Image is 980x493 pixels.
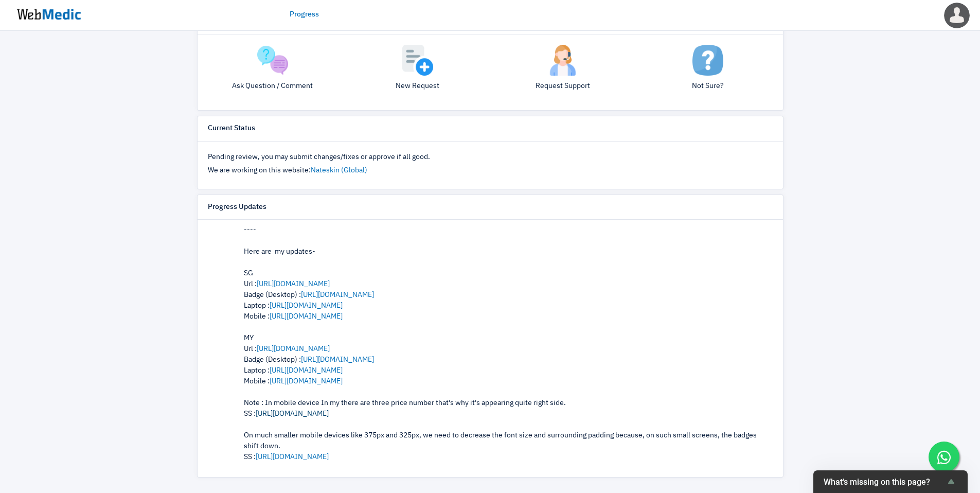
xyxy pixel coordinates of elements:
h6: Current Status [208,124,255,133]
a: [URL][DOMAIN_NAME] [270,378,343,385]
a: [URL][DOMAIN_NAME] [301,356,374,363]
a: [URL][DOMAIN_NAME] [257,280,330,288]
a: [URL][DOMAIN_NAME] [256,453,329,461]
span: What's missing on this page? [824,477,945,487]
img: question.png [257,45,288,76]
a: [URL][DOMAIN_NAME] [257,345,330,353]
a: Progress [290,9,319,20]
a: [URL][DOMAIN_NAME] [270,313,343,320]
img: not-sure.png [692,45,723,76]
a: [URL][DOMAIN_NAME] [256,410,329,417]
a: Nateskin (Global) [311,167,367,174]
p: New Request [353,81,483,92]
p: We are working on this website: [208,165,773,176]
p: Pending review, you may submit changes/fixes or approve if all good. [208,152,773,163]
button: Show survey - What's missing on this page? [824,476,957,488]
img: add.png [402,45,433,76]
p: Not Sure? [643,81,773,92]
p: Request Support [498,81,628,92]
div: Here are my updates- SG Url : Badge (Desktop) : Laptop : Mobile : MY Url : Badge (Desktop) : Lapt... [244,246,773,463]
a: [URL][DOMAIN_NAME] [270,302,343,309]
a: [URL][DOMAIN_NAME] [301,291,374,298]
a: [URL][DOMAIN_NAME] [270,367,343,374]
p: Ask Question / Comment [208,81,337,92]
img: support.png [547,45,578,76]
h6: Progress Updates [208,203,266,212]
